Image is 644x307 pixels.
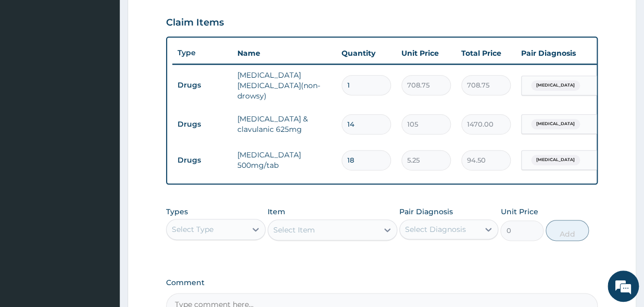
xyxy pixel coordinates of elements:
label: Pair Diagnosis [399,206,453,217]
td: Drugs [172,76,232,95]
label: Comment [166,278,598,287]
label: Types [166,207,188,216]
button: Add [546,220,589,241]
td: Drugs [172,115,232,134]
th: Quantity [336,43,396,64]
th: Pair Diagnosis [516,43,630,64]
td: Drugs [172,151,232,170]
div: Select Type [172,224,213,235]
span: [MEDICAL_DATA] [531,119,580,129]
div: Minimize live chat window [171,5,196,30]
div: Chat with us now [54,58,175,72]
span: We're online! [60,89,144,194]
h3: Claim Items [166,17,224,29]
td: [MEDICAL_DATA] [MEDICAL_DATA](non-drowsy) [232,65,336,106]
th: Type [172,43,232,63]
td: [MEDICAL_DATA] 500mg/tab [232,144,336,176]
span: [MEDICAL_DATA] [531,80,580,91]
th: Total Price [456,43,516,64]
label: Item [268,206,285,217]
span: [MEDICAL_DATA] [531,155,580,165]
td: [MEDICAL_DATA] & clavulanic 625mg [232,108,336,140]
label: Unit Price [500,206,538,217]
th: Unit Price [396,43,456,64]
div: Select Diagnosis [405,224,466,235]
textarea: Type your message and hit 'Enter' [5,200,198,237]
th: Name [232,43,336,64]
img: d_794563401_company_1708531726252_794563401 [19,52,42,78]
